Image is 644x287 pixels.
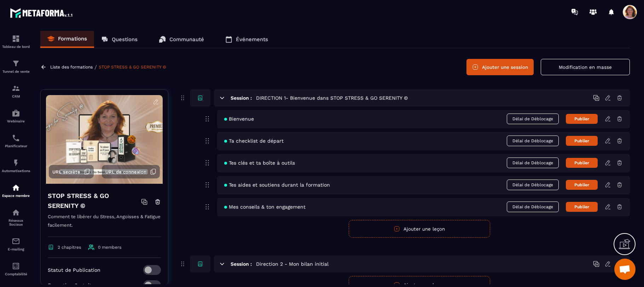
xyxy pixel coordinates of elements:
a: formationformationTableau de bord [2,29,30,54]
img: social-network [12,208,20,217]
span: Délai de Déblocage [507,158,559,168]
a: Événements [218,31,275,48]
p: Communauté [169,36,204,43]
h4: STOP STRESS & GO SERENITY © [48,191,141,211]
button: Publier [566,114,598,124]
a: Communauté [152,31,211,48]
img: formation [12,84,20,93]
a: accountantaccountantComptabilité [2,256,30,281]
button: Publier [566,202,598,212]
span: 0 members [98,245,121,250]
span: Mes conseils & ton engagement [224,204,306,210]
p: Statut de Publication [48,267,100,273]
p: Planificateur [2,144,30,148]
span: Délai de Déblocage [507,180,559,190]
a: Liste des formations [50,65,93,70]
button: Publier [566,136,598,146]
a: Ouvrir le chat [614,259,636,280]
a: formationformationCRM [2,79,30,104]
p: Webinaire [2,119,30,123]
p: Réseaux Sociaux [2,219,30,226]
span: URL de connexion [105,169,146,175]
p: Événements [236,36,268,43]
p: Automatisations [2,169,30,173]
h6: Session : [231,95,252,101]
span: URL secrète [52,169,80,175]
img: email [12,237,20,245]
a: automationsautomationsEspace membre [2,178,30,203]
p: CRM [2,94,30,98]
button: Ajouter une leçon [349,220,490,238]
button: URL de connexion [102,165,160,178]
img: accountant [12,262,20,270]
p: Questions [112,36,138,43]
img: background [46,95,163,184]
a: emailemailE-mailing [2,232,30,256]
h5: Direction 2 - Mon bilan initial [256,260,329,267]
a: schedulerschedulerPlanificateur [2,128,30,153]
a: automationsautomationsAutomatisations [2,153,30,178]
a: formationformationTunnel de vente [2,54,30,79]
button: Modification en masse [541,59,630,75]
a: automationsautomationsWebinaire [2,104,30,128]
img: formation [12,34,20,43]
span: Délai de Déblocage [507,114,559,124]
span: Tes aides et soutiens durant la formation [224,182,330,188]
span: 2 chapitres [58,245,81,250]
p: Comment te libérer du Stress, Angoisses & Fatigue facilement. [48,213,161,237]
span: Délai de Déblocage [507,202,559,212]
a: social-networksocial-networkRéseaux Sociaux [2,203,30,232]
p: E-mailing [2,247,30,251]
span: Délai de Déblocage [507,136,559,146]
span: / [94,64,97,71]
img: logo [10,6,74,19]
button: Ajouter une session [466,59,534,75]
button: Publier [566,180,598,190]
a: Formations [40,31,94,48]
p: Tunnel de vente [2,70,30,73]
button: URL secrète [49,165,94,178]
img: formation [12,59,20,68]
h5: DIRECTION 1- Bienvenue dans STOP STRESS & GO SERENITY © [256,94,408,101]
button: Publier [566,158,598,168]
span: Ta checklist de départ [224,138,284,144]
img: automations [12,183,20,192]
img: scheduler [12,134,20,142]
p: Comptabilité [2,272,30,276]
a: STOP STRESS & GO SERENITY © [99,65,166,70]
span: Tes clés et ta boîte à outils [224,160,295,166]
a: Questions [94,31,145,48]
p: Formations [58,35,87,42]
img: automations [12,159,20,167]
h6: Session : [231,261,252,267]
p: Espace membre [2,194,30,198]
span: Bienvenue [224,116,254,122]
img: automations [12,109,20,117]
p: Tableau de bord [2,45,30,49]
